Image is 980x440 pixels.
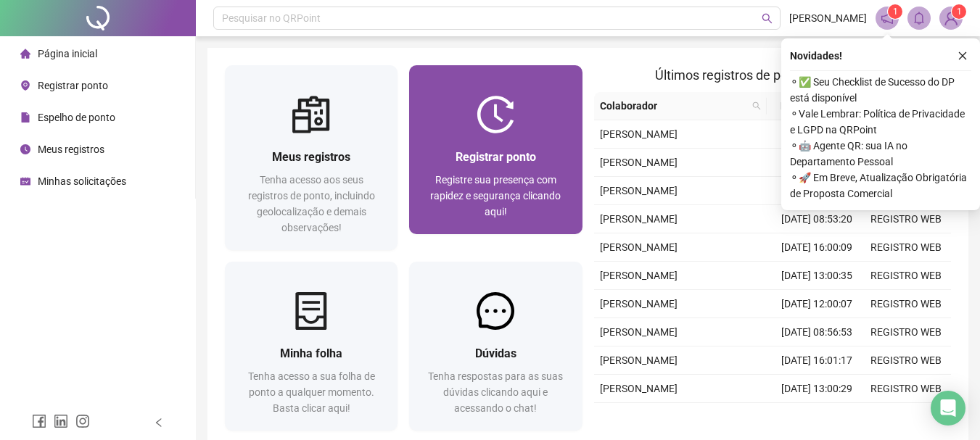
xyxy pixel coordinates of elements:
sup: Atualize o seu contato no menu Meus Dados [952,4,966,19]
span: Tenha acesso a sua folha de ponto a qualquer momento. Basta clicar aqui! [248,370,375,414]
span: ⚬ Vale Lembrar: Política de Privacidade e LGPD na QRPoint [790,106,971,138]
span: [PERSON_NAME] [600,128,678,140]
span: [PERSON_NAME] [600,241,678,253]
td: REGISTRO WEB [862,233,951,262]
a: Minha folhaTenha acesso a sua folha de ponto a qualquer momento. Basta clicar aqui! [225,262,398,431]
span: linkedin [54,414,68,428]
span: home [20,49,30,59]
span: ⚬ 🚀 Em Breve, Atualização Obrigatória de Proposta Comercial [790,170,971,202]
span: ⚬ ✅ Seu Checklist de Sucesso do DP está disponível [790,74,971,106]
td: [DATE] 08:53:20 [773,205,862,233]
span: left [154,418,164,428]
span: close [958,51,968,61]
td: REGISTRO WEB [862,375,951,403]
td: [DATE] 16:00:59 [773,120,862,149]
a: Registrar pontoRegistre sua presença com rapidez e segurança clicando aqui! [409,65,582,234]
span: Dúvidas [475,346,516,360]
span: file [20,112,30,123]
td: [DATE] 08:56:53 [773,318,862,346]
span: Data/Hora [773,98,836,114]
span: Novidades ! [790,48,842,64]
span: ⚬ 🤖 Agente QR: sua IA no Departamento Pessoal [790,138,971,170]
sup: 1 [888,4,902,19]
a: Meus registrosTenha acesso aos seus registros de ponto, incluindo geolocalização e demais observa... [225,65,398,250]
span: bell [913,12,926,25]
span: Minhas solicitações [38,175,126,187]
span: Meus registros [272,150,350,164]
span: Página inicial [38,48,97,59]
span: 1 [957,7,962,17]
span: [PERSON_NAME] [600,383,678,394]
span: search [752,101,761,110]
span: [PERSON_NAME] [789,10,867,26]
span: instagram [75,414,90,428]
span: [PERSON_NAME] [600,270,678,281]
span: 1 [893,7,898,17]
span: [PERSON_NAME] [600,354,678,366]
td: REGISTRO WEB [862,346,951,375]
td: REGISTRO WEB [862,290,951,318]
td: [DATE] 13:01:17 [773,149,862,177]
span: Registrar ponto [38,80,108,91]
span: [PERSON_NAME] [600,326,678,338]
td: [DATE] 13:00:35 [773,262,862,290]
td: [DATE] 13:00:29 [773,375,862,403]
span: clock-circle [20,144,30,154]
div: Open Intercom Messenger [931,391,965,426]
img: 92118 [940,7,962,29]
span: [PERSON_NAME] [600,185,678,196]
span: Meus registros [38,144,104,155]
td: [DATE] 16:00:09 [773,233,862,262]
span: notification [881,12,894,25]
td: REGISTRO WEB [862,403,951,431]
td: [DATE] 12:00:08 [773,177,862,205]
span: [PERSON_NAME] [600,298,678,310]
span: Registrar ponto [456,150,536,164]
td: REGISTRO WEB [862,205,951,233]
a: DúvidasTenha respostas para as suas dúvidas clicando aqui e acessando o chat! [409,262,582,431]
span: search [762,13,773,24]
span: Colaborador [600,98,747,114]
td: [DATE] 16:01:17 [773,346,862,375]
span: Registre sua presença com rapidez e segurança clicando aqui! [430,174,561,217]
td: REGISTRO WEB [862,318,951,346]
span: Tenha acesso aos seus registros de ponto, incluindo geolocalização e demais observações! [248,174,375,233]
span: Últimos registros de ponto sincronizados [655,67,889,83]
span: Tenha respostas para as suas dúvidas clicando aqui e acessando o chat! [428,370,563,414]
span: search [749,95,764,117]
td: [DATE] 12:00:07 [773,290,862,318]
span: [PERSON_NAME] [600,213,678,225]
td: [DATE] 12:00:17 [773,403,862,431]
th: Data/Hora [767,92,853,120]
span: environment [20,80,30,91]
span: [PERSON_NAME] [600,157,678,168]
span: Minha folha [280,346,342,360]
td: REGISTRO WEB [862,262,951,290]
span: facebook [32,414,46,428]
span: schedule [20,176,30,186]
span: Espelho de ponto [38,112,115,123]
